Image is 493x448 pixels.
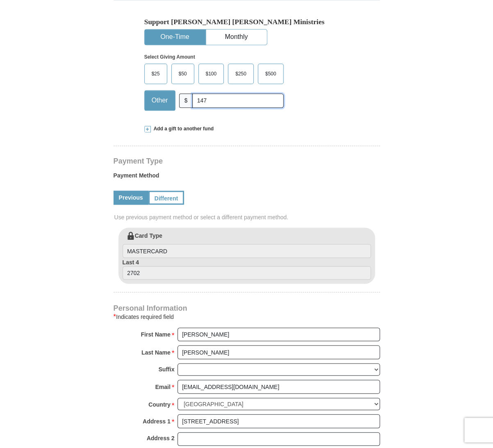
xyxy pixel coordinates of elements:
[202,68,221,80] span: $100
[175,68,191,80] span: $50
[143,415,170,427] strong: Address 1
[159,363,175,375] strong: Suffix
[114,213,381,221] span: Use previous payment method or select a different payment method.
[231,68,250,80] span: $250
[123,244,371,258] input: Card Type
[144,18,349,26] h5: Support [PERSON_NAME] [PERSON_NAME] Ministries
[123,266,371,280] input: Last 4
[141,328,170,340] strong: First Name
[148,68,164,80] span: $25
[123,258,371,280] label: Last 4
[148,191,184,205] a: Different
[123,232,371,258] label: Card Type
[114,312,380,321] div: Indicates required field
[206,30,267,45] button: Monthly
[179,93,193,108] span: $
[114,158,380,164] h4: Payment Type
[144,54,195,60] strong: Select Giving Amount
[147,432,175,443] strong: Address 2
[145,30,205,45] button: One-Time
[114,191,148,205] a: Previous
[192,93,283,108] input: Other Amount
[114,305,380,311] h4: Personal Information
[114,171,380,184] label: Payment Method
[148,398,170,410] strong: Country
[141,346,170,358] strong: Last Name
[151,125,214,132] span: Add a gift to another fund
[155,381,170,392] strong: Email
[261,68,280,80] span: $500
[148,94,172,107] span: Other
